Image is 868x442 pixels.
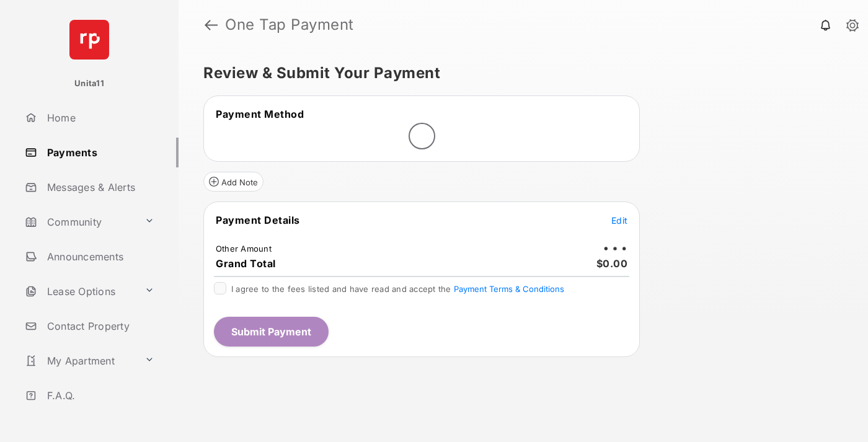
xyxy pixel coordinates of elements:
button: Submit Payment [214,317,329,347]
img: svg+xml;base64,PHN2ZyB4bWxucz0iaHR0cDovL3d3dy53My5vcmcvMjAwMC9zdmciIHdpZHRoPSI2NCIgaGVpZ2h0PSI2NC... [69,20,109,60]
a: Community [20,207,139,237]
a: Lease Options [20,276,139,306]
a: Announcements [20,242,179,272]
a: Payments [20,138,179,167]
a: Messages & Alerts [20,172,179,202]
a: Home [20,103,179,133]
a: Contact Property [20,311,179,341]
strong: One Tap Payment [225,17,354,32]
span: Payment Method [216,108,304,120]
a: F.A.Q. [20,381,179,410]
p: Unita11 [74,77,104,90]
span: I agree to the fees listed and have read and accept the [231,284,564,294]
td: Other Amount [215,243,272,254]
button: Edit [611,214,627,226]
a: My Apartment [20,346,139,376]
button: I agree to the fees listed and have read and accept the [454,284,564,294]
span: Grand Total [216,257,276,270]
button: Add Note [203,172,263,192]
span: Payment Details [216,214,300,226]
h5: Review & Submit Your Payment [203,66,833,81]
span: $0.00 [596,257,628,270]
span: Edit [611,215,627,226]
